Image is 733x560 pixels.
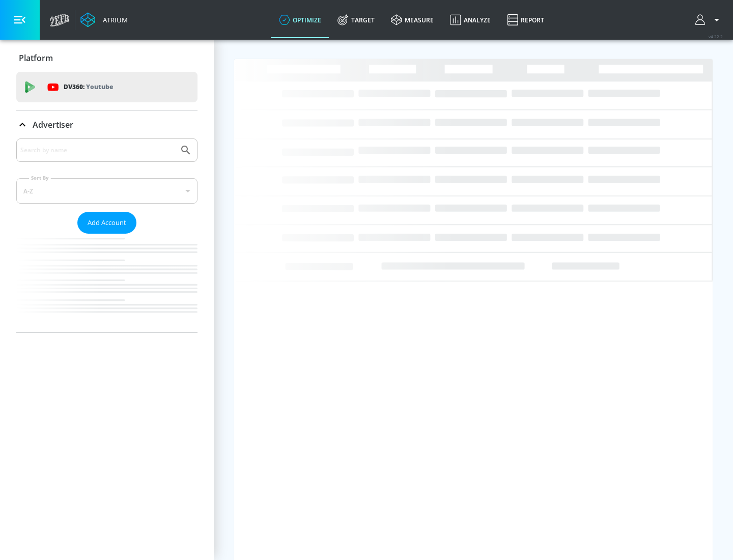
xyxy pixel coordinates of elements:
[329,2,383,38] a: Target
[80,12,128,27] a: Atrium
[16,72,198,102] div: DV360: Youtube
[16,178,198,204] div: A-Z
[16,44,198,72] div: Platform
[16,110,198,139] div: Advertiser
[64,81,113,93] p: DV360:
[20,144,175,157] input: Search by name
[16,138,198,332] div: Advertiser
[86,81,113,92] p: Youtube
[77,212,136,234] button: Add Account
[16,234,198,332] nav: list of Advertiser
[19,52,53,64] p: Platform
[88,217,126,229] span: Add Account
[709,34,723,39] span: v 4.22.2
[499,2,552,38] a: Report
[29,175,51,181] label: Sort By
[33,119,73,130] p: Advertiser
[383,2,442,38] a: measure
[442,2,499,38] a: Analyze
[99,15,128,24] div: Atrium
[271,2,329,38] a: optimize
